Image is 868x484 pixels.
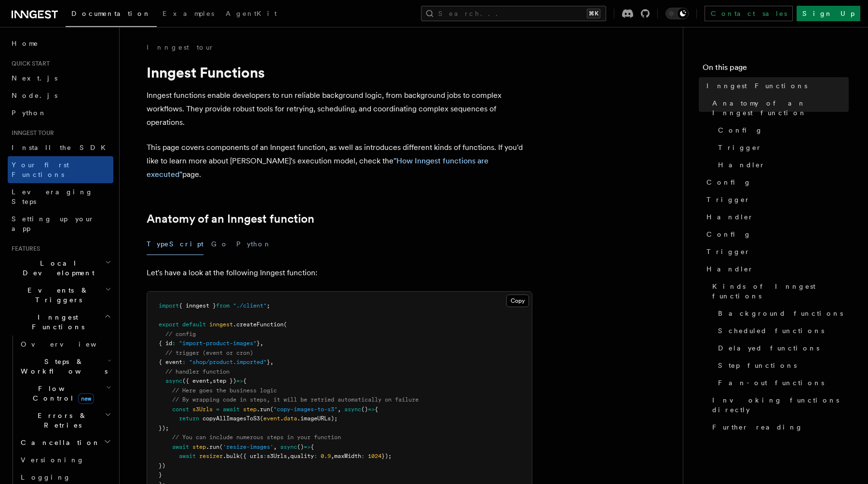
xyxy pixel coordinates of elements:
[297,444,304,450] span: ()
[172,444,189,450] span: await
[165,377,182,384] span: async
[157,3,220,26] a: Examples
[706,229,751,239] span: Config
[8,312,104,332] span: Inngest Functions
[243,377,246,384] span: {
[297,415,338,422] span: .imageURLs);
[8,183,113,210] a: Leveraging Steps
[159,471,162,478] span: }
[12,74,57,82] span: Next.js
[12,215,95,232] span: Setting up your app
[192,406,213,413] span: s3Urls
[8,156,113,183] a: Your first Functions
[243,406,257,413] span: step
[506,295,529,307] button: Copy
[267,453,287,459] span: s3Urls
[273,406,338,413] span: "copy-images-to-s3"
[147,141,532,181] p: This page covers components of an Inngest function, as well as introduces different kinds of func...
[147,212,314,226] a: Anatomy of an Inngest function
[270,406,273,413] span: (
[219,444,223,450] span: (
[17,438,100,447] span: Cancellation
[209,321,233,328] span: inngest
[718,143,762,152] span: Trigger
[147,266,532,280] p: Let's have a look at the following Inngest function:
[703,62,849,77] h4: On this page
[12,188,93,205] span: Leveraging Steps
[12,109,47,117] span: Python
[216,302,230,309] span: from
[273,444,277,450] span: ,
[147,233,203,255] button: TypeScript
[8,210,113,237] a: Setting up your app
[21,340,120,348] span: Overview
[718,378,824,388] span: Fan-out functions
[703,174,849,191] a: Config
[712,98,849,118] span: Anatomy of an Inngest function
[159,462,165,469] span: })
[284,415,297,422] span: data
[718,125,763,135] span: Config
[718,326,824,336] span: Scheduled functions
[284,321,287,328] span: (
[706,247,750,256] span: Trigger
[21,456,84,464] span: Versioning
[163,10,214,17] span: Examples
[334,453,361,459] span: maxWidth
[712,422,803,432] span: Further reading
[8,129,54,137] span: Inngest tour
[165,350,253,356] span: // trigger (event or cron)
[182,359,186,365] span: :
[179,340,257,347] span: "import-product-images"
[338,406,341,413] span: ,
[368,453,381,459] span: 1024
[8,35,113,52] a: Home
[708,94,849,121] a: Anatomy of an Inngest function
[233,321,284,328] span: .createFunction
[12,39,39,48] span: Home
[223,444,273,450] span: 'resize-images'
[287,453,290,459] span: ,
[236,377,243,384] span: =>
[714,305,849,322] a: Background functions
[179,415,199,422] span: return
[206,444,219,450] span: .run
[361,453,365,459] span: :
[705,6,793,21] a: Contact sales
[706,264,754,274] span: Handler
[71,10,151,17] span: Documentation
[267,302,270,309] span: ;
[17,411,105,430] span: Errors & Retries
[182,377,209,384] span: ({ event
[159,340,172,347] span: { id
[21,473,71,481] span: Logging
[361,406,368,413] span: ()
[714,156,849,174] a: Handler
[263,453,267,459] span: :
[172,406,189,413] span: const
[708,391,849,418] a: Invoking functions directly
[718,309,843,318] span: Background functions
[714,339,849,357] a: Delayed functions
[236,233,271,255] button: Python
[17,353,113,380] button: Steps & Workflows
[8,245,40,253] span: Features
[8,60,50,67] span: Quick start
[263,415,280,422] span: event
[706,212,754,222] span: Handler
[172,340,176,347] span: :
[270,359,273,365] span: ,
[321,453,331,459] span: 0.9
[712,395,849,415] span: Invoking functions directly
[12,161,69,178] span: Your first Functions
[78,393,94,404] span: new
[17,434,113,451] button: Cancellation
[17,336,113,353] a: Overview
[223,406,240,413] span: await
[314,453,317,459] span: :
[267,359,270,365] span: }
[311,444,314,450] span: {
[159,425,169,431] span: });
[8,139,113,156] a: Install the SDK
[718,361,797,370] span: Step functions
